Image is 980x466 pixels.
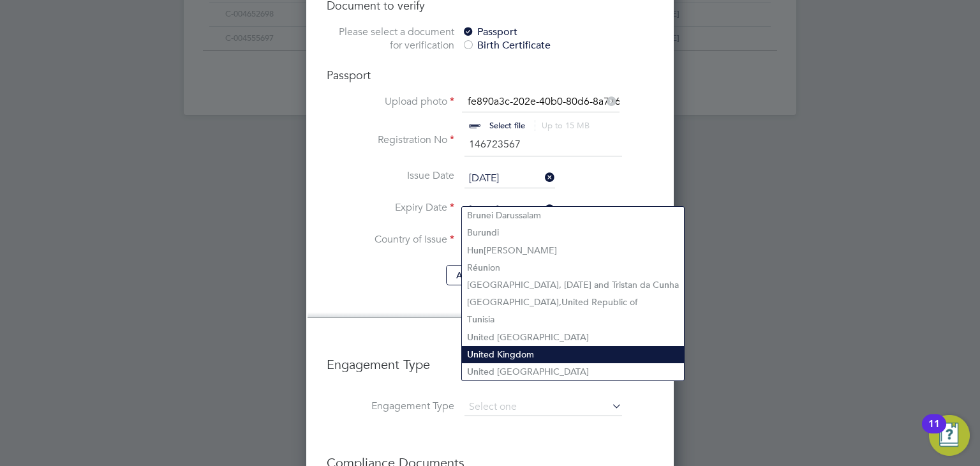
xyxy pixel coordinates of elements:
label: Upload photo [327,95,454,109]
li: [GEOGRAPHIC_DATA], ited Republic of [462,294,684,311]
input: Select one [464,169,555,188]
li: Ré ion [462,259,684,276]
b: un [473,245,484,256]
b: un [659,280,669,290]
label: Engagement Type [327,400,454,413]
h4: Passport [327,68,653,82]
b: Un [467,349,479,360]
label: Country of Issue [327,233,454,246]
label: Please select a document for verification [327,26,454,52]
button: Open Resource Center, 11 new notifications [929,415,970,456]
label: Issue Date [327,169,454,183]
h3: Engagement Type [327,343,653,373]
b: un [476,210,486,221]
input: Select one [464,398,622,416]
b: un [472,314,482,325]
div: Passport [462,26,653,39]
li: [GEOGRAPHIC_DATA], [DATE] and Tristan da C ha [462,276,684,294]
li: H [PERSON_NAME] [462,242,684,259]
label: Registration No [327,133,454,147]
b: un [481,227,491,238]
b: Un [467,366,479,377]
div: 11 [928,424,940,440]
b: Un [467,332,479,343]
button: Add document [446,265,528,285]
li: T isia [462,311,684,328]
input: Select one [464,201,555,220]
li: ited [GEOGRAPHIC_DATA] [462,329,684,346]
b: un [478,262,488,273]
label: Expiry Date [327,201,454,214]
li: Br ei Darussalam [462,207,684,224]
li: ited Kingdom [462,346,684,363]
b: Un [561,297,573,308]
li: ited [GEOGRAPHIC_DATA] [462,363,684,380]
div: Birth Certificate [462,39,653,52]
li: Bur di [462,224,684,241]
